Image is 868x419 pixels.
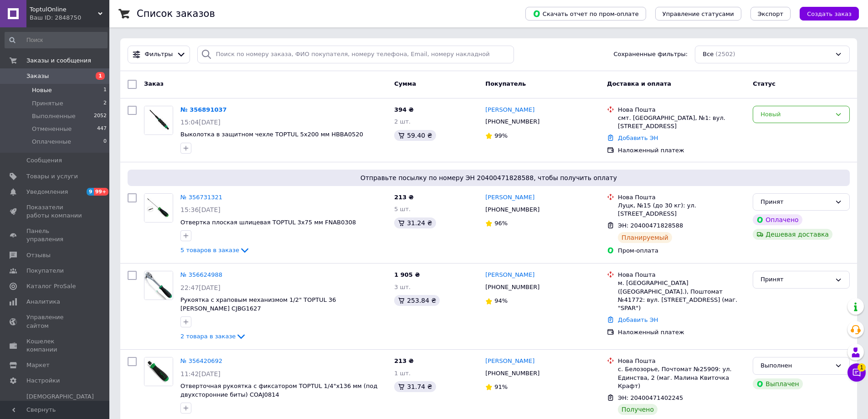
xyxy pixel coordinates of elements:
[30,14,109,22] div: Ваш ID: 2848750
[618,404,657,415] div: Получено
[180,296,336,312] a: Рукоятка с храповым механизмом 1/2" TOPTUL 36 [PERSON_NAME] CJBG1627
[180,219,356,226] span: Отвертка плоская шлицевая TOPTUL 3x75 мм FNAB0308
[144,80,164,87] span: Заказ
[180,333,247,340] a: 2 товара в заказе
[26,172,78,181] span: Товары и услуги
[180,284,221,291] span: 22:47[DATE]
[485,106,534,114] a: [PERSON_NAME]
[26,313,84,330] span: Управление сайтом
[145,50,173,59] span: Фильтры
[26,361,50,369] span: Маркет
[753,80,776,87] span: Статус
[483,281,541,293] div: [PHONE_NUMBER]
[103,138,107,146] span: 0
[144,357,173,386] img: Фото товару
[26,251,51,259] span: Отзывы
[180,206,221,213] span: 15:36[DATE]
[94,188,109,196] span: 99+
[618,357,745,365] div: Нова Пошта
[807,10,852,17] span: Создать заказ
[791,10,859,17] a: Создать заказ
[197,46,514,63] input: Поиск по номеру заказа, ФИО покупателя, номеру телефона, Email, номеру накладной
[26,227,84,243] span: Панель управления
[483,367,541,379] div: [PHONE_NUMBER]
[144,271,173,300] a: Фото товару
[394,80,416,87] span: Сумма
[180,131,363,138] a: Выколотка в защитном чехле TOPTUL 5x200 мм HBBA0520
[144,193,173,222] a: Фото товару
[800,7,859,21] button: Создать заказ
[618,365,745,390] div: с. Белозорье, Почтомат №25909: ул. Единства, 2 (маг. Малина Квиточка Крафт)
[32,138,71,146] span: Оплаченные
[131,173,846,182] span: Отправьте посылку по номеру ЭН 20400471828588, чтобы получить оплату
[180,106,227,113] a: № 356891037
[485,357,534,366] a: [PERSON_NAME]
[613,50,688,59] span: Сохраненные фильтры:
[394,106,414,113] span: 394 ₴
[485,193,534,202] a: [PERSON_NAME]
[753,214,802,225] div: Оплачено
[715,51,735,57] span: (2502)
[494,220,508,227] span: 96%
[618,394,683,401] span: ЭН: 20400471402245
[758,10,783,17] span: Экспорт
[26,337,84,354] span: Кошелек компании
[394,130,436,141] div: 59.40 ₴
[618,134,658,141] a: Добавить ЭН
[180,247,250,253] a: 5 товаров в заказе
[180,370,221,378] span: 11:42[DATE]
[180,247,239,253] span: 5 товаров в заказе
[703,50,714,59] span: Все
[618,247,745,255] div: Пром-оплата
[97,125,107,133] span: 447
[607,80,671,87] span: Доставка и оплата
[618,279,745,312] div: м. [GEOGRAPHIC_DATA] ([GEOGRAPHIC_DATA].), Поштомат №41772: вул. [STREET_ADDRESS] (маг. "SPAR")
[32,112,76,120] span: Выполненные
[618,202,745,218] div: Луцк, №15 (до 30 кг): ул. [STREET_ADDRESS]
[180,383,378,398] a: Отверточная рукоятка с фиксатором TOPTUL 1/4"x136 мм (под двухсторонние биты) COAJ0814
[858,363,866,372] span: 1
[753,229,832,240] div: Дешевая доставка
[103,86,107,94] span: 1
[94,112,107,120] span: 2052
[485,80,526,87] span: Покупатель
[760,110,831,119] div: Новый
[618,316,658,323] a: Добавить ЭН
[618,193,745,202] div: Нова Пошта
[180,271,222,278] a: № 356624988
[618,232,672,243] div: Планируемый
[483,116,541,128] div: [PHONE_NUMBER]
[663,10,734,17] span: Управление статусами
[494,297,508,304] span: 94%
[26,188,68,196] span: Уведомления
[180,194,222,201] a: № 356731321
[26,377,60,385] span: Настройки
[26,282,76,290] span: Каталог ProSale
[394,295,440,306] div: 253.84 ₴
[26,72,49,80] span: Заказы
[32,86,52,94] span: Новые
[394,284,411,290] span: 3 шт.
[618,328,745,336] div: Наложенный платеж
[103,99,107,108] span: 2
[394,118,411,125] span: 2 шт.
[26,298,60,306] span: Аналитика
[180,119,221,126] span: 15:04[DATE]
[26,203,84,220] span: Показатели работы компании
[32,125,72,133] span: Отмененные
[144,357,173,386] a: Фото товару
[394,357,414,364] span: 213 ₴
[847,363,866,382] button: Чат с покупателем1
[26,156,62,165] span: Сообщения
[618,106,745,114] div: Нова Пошта
[750,7,791,21] button: Экспорт
[144,271,173,300] img: Фото товару
[485,271,534,279] a: [PERSON_NAME]
[655,7,741,21] button: Управление статусами
[760,361,831,371] div: Выполнен
[394,381,436,392] div: 31.74 ₴
[180,357,222,364] a: № 356420692
[26,267,64,275] span: Покупатели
